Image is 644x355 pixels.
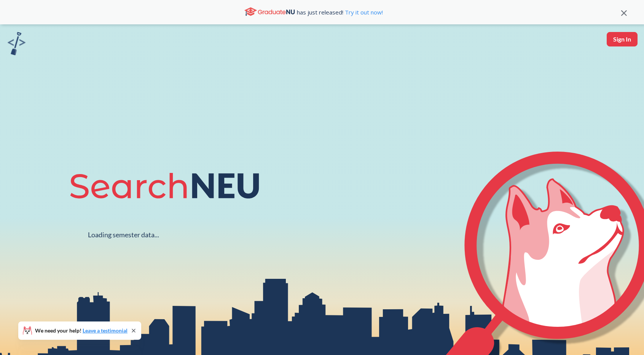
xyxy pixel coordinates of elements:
[88,230,159,239] div: Loading semester data...
[343,8,383,16] a: Try it out now!
[35,328,128,333] span: We need your help!
[8,32,26,58] a: sandbox logo
[607,32,638,46] button: Sign In
[83,327,128,334] a: Leave a testimonial
[8,32,26,55] img: sandbox logo
[297,8,383,16] span: has just released!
